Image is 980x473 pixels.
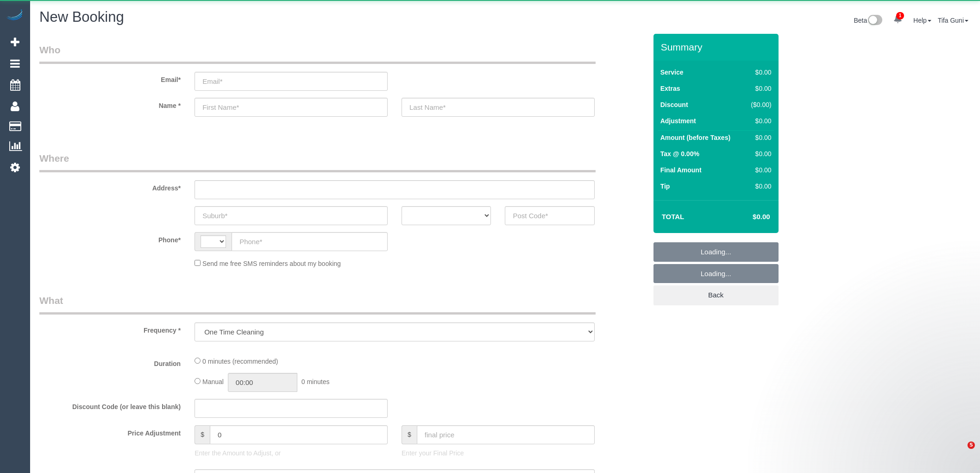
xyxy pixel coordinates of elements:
[660,84,680,93] label: Extras
[913,17,931,24] a: Help
[195,448,388,458] p: Enter the Amount to Adjust, or
[725,213,770,221] h4: $0.00
[661,42,774,52] h3: Summary
[889,9,907,30] a: 1
[747,100,772,109] div: ($0.00)
[39,9,124,25] span: New Booking
[32,425,188,438] label: Price Adjustment
[32,98,188,110] label: Name *
[417,425,595,444] input: final price
[232,232,388,251] input: Phone*
[854,17,882,24] a: Beta
[32,399,188,411] label: Discount Code (or leave this blank)
[32,322,188,335] label: Frequency *
[402,448,595,458] p: Enter your Final Price
[195,206,388,225] input: Suburb*
[32,72,188,84] label: Email*
[6,9,24,22] img: Automaid Logo
[867,15,882,27] img: New interface
[747,149,772,158] div: $0.00
[660,149,699,158] label: Tax @ 0.00%
[302,378,330,385] span: 0 minutes
[195,98,388,117] input: First Name*
[747,182,772,191] div: $0.00
[949,441,971,464] iframe: Intercom live chat
[202,358,278,365] span: 0 minutes (recommended)
[660,68,684,77] label: Service
[39,151,596,172] legend: Where
[660,165,702,175] label: Final Amount
[747,133,772,142] div: $0.00
[195,425,210,444] span: $
[662,213,685,221] strong: Total
[202,378,224,385] span: Manual
[32,356,188,368] label: Duration
[653,285,779,305] a: Back
[660,182,670,191] label: Tip
[660,133,730,142] label: Amount (before Taxes)
[39,43,596,64] legend: Who
[938,17,968,24] a: Tifa Guni
[967,441,975,449] span: 5
[39,294,596,315] legend: What
[747,116,772,126] div: $0.00
[402,98,595,117] input: Last Name*
[505,206,594,225] input: Post Code*
[660,116,696,126] label: Adjustment
[402,425,417,444] span: $
[660,100,688,109] label: Discount
[747,84,772,93] div: $0.00
[202,260,341,267] span: Send me free SMS reminders about my booking
[195,72,388,91] input: Email*
[747,68,772,77] div: $0.00
[32,232,188,245] label: Phone*
[32,180,188,193] label: Address*
[747,165,772,175] div: $0.00
[896,12,904,19] span: 1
